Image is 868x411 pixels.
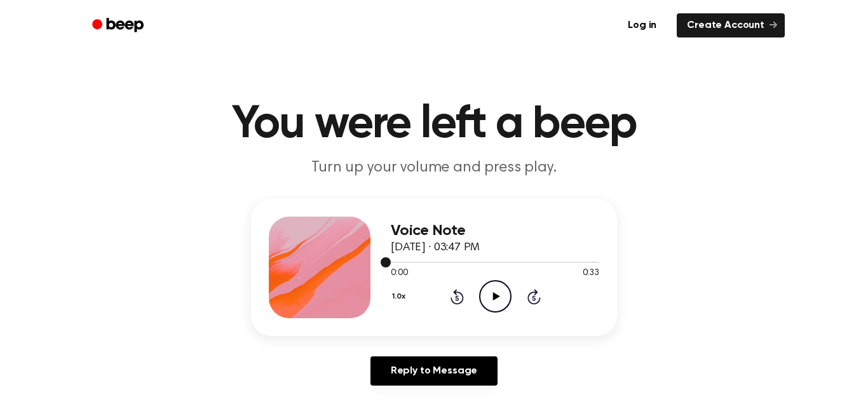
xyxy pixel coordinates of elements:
[391,222,599,239] h3: Voice Note
[83,13,155,38] a: Beep
[370,356,498,386] a: Reply to Message
[109,102,759,147] h1: You were left a beep
[391,286,410,307] button: 1.0x
[391,242,480,253] span: [DATE] · 03:47 PM
[677,13,785,37] a: Create Account
[190,158,678,179] p: Turn up your volume and press play.
[583,267,599,280] span: 0:33
[615,11,669,40] a: Log in
[391,267,407,280] span: 0:00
